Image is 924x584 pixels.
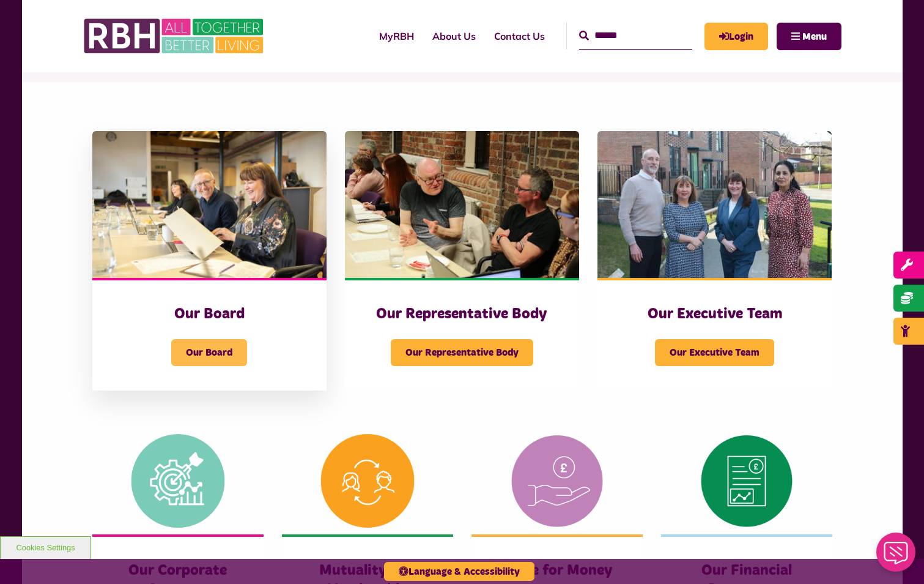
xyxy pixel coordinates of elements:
a: MyRBH [704,23,768,50]
img: Mutuality [282,427,453,534]
a: Our Executive Team Our Executive Team [597,131,832,391]
img: RBH [83,12,267,60]
a: MyRBH [370,20,423,53]
img: Financial Statement [661,427,832,534]
h3: Our Executive Team [622,305,807,324]
img: Rep Body [345,131,579,278]
img: Corporate Strategy [92,427,264,534]
button: Navigation [777,23,841,50]
img: RBH Board 1 [92,131,327,278]
a: Our Representative Body Our Representative Body [345,131,579,391]
a: Contact Us [485,20,554,53]
img: Value For Money [471,427,643,534]
span: Our Executive Team [655,339,774,366]
img: RBH Executive Team [597,131,832,278]
span: Our Board [171,339,247,366]
input: Search [579,23,692,49]
a: Our Board Our Board [92,131,327,391]
span: Our Representative Body [391,339,533,366]
h3: Our Representative Body [369,305,555,324]
h3: Our Board [117,305,302,324]
a: About Us [423,20,485,53]
button: Language & Accessibility [384,562,534,581]
iframe: Netcall Web Assistant for live chat [869,529,924,584]
span: Menu [802,32,827,42]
